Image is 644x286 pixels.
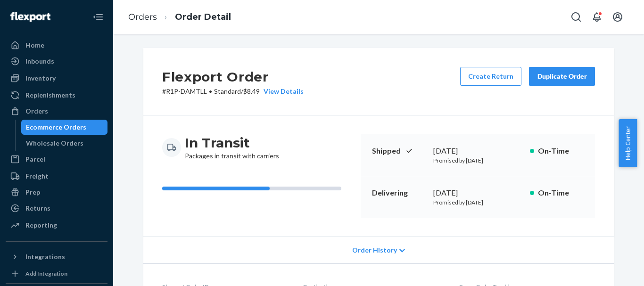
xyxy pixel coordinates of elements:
[6,268,107,279] a: Add Integration
[214,87,241,95] span: Standard
[538,146,584,156] p: On-Time
[6,88,107,103] a: Replenishments
[25,106,48,116] div: Orders
[587,8,606,26] button: Open notifications
[6,201,107,216] a: Returns
[372,146,426,156] p: Shipped
[6,38,107,53] a: Home
[6,152,107,167] a: Parcel
[89,8,107,26] button: Close Navigation
[6,249,107,264] button: Integrations
[26,139,83,148] div: Wholesale Orders
[25,221,57,230] div: Reporting
[26,123,86,132] div: Ecommerce Orders
[175,12,231,22] a: Order Detail
[619,119,637,167] button: Help Center
[6,54,107,69] a: Inbounds
[352,245,397,255] span: Order History
[567,8,586,26] button: Open Search Box
[209,87,212,95] span: •
[433,188,522,198] div: [DATE]
[10,12,50,22] img: Flexport logo
[25,155,45,164] div: Parcel
[25,252,65,261] div: Integrations
[128,12,157,22] a: Orders
[529,67,595,86] button: Duplicate Order
[537,72,587,81] div: Duplicate Order
[538,188,584,198] p: On-Time
[608,8,627,26] button: Open account menu
[185,134,279,161] div: Packages in transit with carriers
[185,134,279,151] h3: In Transit
[6,71,107,86] a: Inventory
[433,146,522,156] div: [DATE]
[21,120,108,135] a: Ecommerce Orders
[162,87,304,96] p: # R1P-DAMTLL / $8.49
[460,67,521,86] button: Create Return
[25,90,75,100] div: Replenishments
[260,87,304,96] button: View Details
[25,57,54,66] div: Inbounds
[433,156,522,164] p: Promised by [DATE]
[25,74,56,83] div: Inventory
[121,3,239,31] ol: breadcrumbs
[6,185,107,200] a: Prep
[25,270,67,278] div: Add Integration
[25,204,50,213] div: Returns
[433,198,522,206] p: Promised by [DATE]
[25,172,49,181] div: Freight
[25,41,44,50] div: Home
[21,136,108,151] a: Wholesale Orders
[162,67,304,87] h2: Flexport Order
[25,188,40,197] div: Prep
[6,218,107,233] a: Reporting
[6,169,107,184] a: Freight
[6,104,107,119] a: Orders
[372,188,426,198] p: Delivering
